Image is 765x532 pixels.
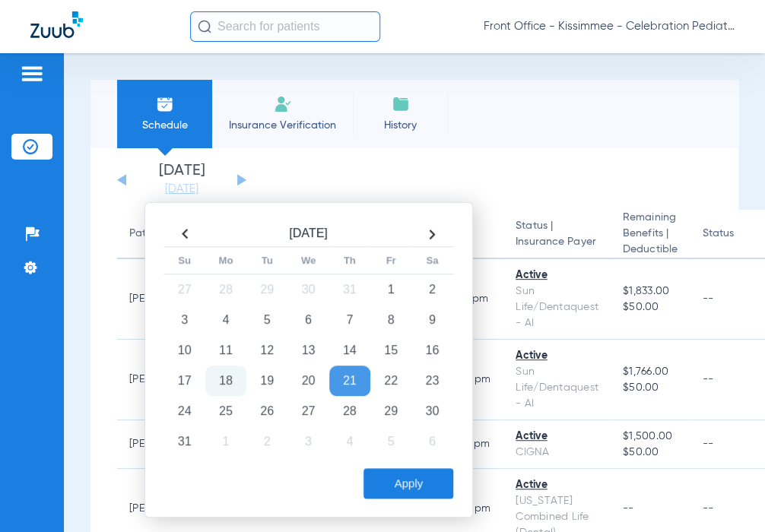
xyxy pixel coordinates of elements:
[516,283,598,331] div: Sun Life/Dentaquest - AI
[623,503,634,514] span: --
[484,19,735,34] span: Front Office - Kissimmee - Celebration Pediatric Dentistry
[623,283,678,299] span: $1,833.00
[156,95,174,113] img: Schedule
[611,210,690,259] th: Remaining Benefits |
[205,222,411,247] th: [DATE]
[129,118,201,133] span: Schedule
[190,11,380,42] input: Search for patients
[623,380,678,396] span: $50.00
[129,226,211,242] div: Patient Name
[623,242,678,258] span: Deductible
[516,445,598,461] div: CIGNA
[198,20,211,33] img: Search Icon
[689,459,765,532] iframe: Chat Widget
[30,11,83,38] img: Zuub Logo
[623,299,678,315] span: $50.00
[136,182,227,197] a: [DATE]
[623,429,678,445] span: $1,500.00
[392,95,410,113] img: History
[516,477,598,493] div: Active
[623,445,678,461] span: $50.00
[516,268,598,283] div: Active
[129,226,196,242] div: Patient Name
[364,118,436,133] span: History
[136,163,227,197] li: [DATE]
[623,364,678,380] span: $1,766.00
[516,429,598,445] div: Active
[363,468,453,499] button: Apply
[516,348,598,364] div: Active
[516,364,598,412] div: Sun Life/Dentaquest - AI
[503,210,611,259] th: Status |
[516,234,598,250] span: Insurance Payer
[274,95,292,113] img: Manual Insurance Verification
[224,118,341,133] span: Insurance Verification
[20,65,44,83] img: hamburger-icon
